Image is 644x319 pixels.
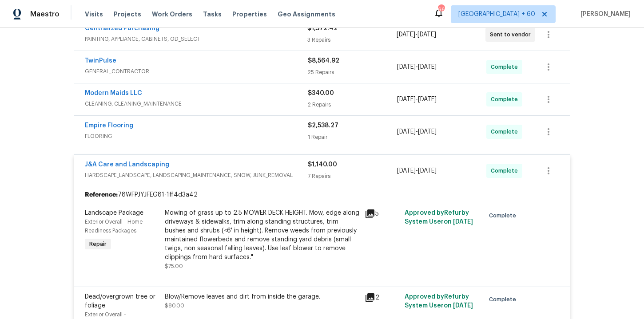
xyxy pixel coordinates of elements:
span: - [397,63,437,71]
span: FLOORING [85,132,308,141]
div: Mowing of grass up to 2.5 MOWER DECK HEIGHT. Mow, edge along driveways & sidewalks, trim along st... [165,209,359,262]
span: [DATE] [453,303,473,309]
span: [DATE] [418,168,437,174]
span: [PERSON_NAME] [577,10,631,19]
span: [GEOGRAPHIC_DATA] + 60 [458,10,535,19]
span: [DATE] [397,96,416,102]
span: - [397,127,437,136]
span: - [397,30,436,39]
span: $80.00 [165,303,184,308]
a: J&A Care and Landscaping [85,161,169,168]
span: Complete [491,166,521,175]
div: Blow/Remove leaves and dirt from inside the garage. [165,292,359,301]
div: 1 Repair [308,133,397,142]
span: Geo Assignments [278,10,335,19]
span: $1,572.42 [307,25,338,32]
span: $8,564.92 [308,58,339,64]
div: 25 Repairs [308,68,397,77]
span: - [397,95,437,104]
span: [DATE] [397,32,415,38]
span: [DATE] [397,64,416,70]
span: [DATE] [418,96,437,102]
span: Complete [489,295,520,304]
span: Projects [114,10,141,19]
div: 7 Repairs [308,172,397,181]
span: Sent to vendor [490,30,534,39]
a: TwinPulse [85,58,116,64]
span: Approved by Refurby System User on [405,294,473,309]
b: Reference: [85,190,118,199]
span: Repair [86,240,110,248]
span: $2,538.27 [308,122,338,129]
span: Complete [491,127,521,136]
span: Complete [489,211,520,220]
span: [DATE] [397,129,416,135]
a: Modern Maids LLC [85,90,142,96]
span: [DATE] [453,219,473,225]
span: $1,140.00 [308,161,337,168]
span: Dead/overgrown tree or foliage [85,294,155,309]
span: Complete [491,95,521,104]
span: [DATE] [418,64,437,70]
div: 78WFPJYJFEG81-1ff4d3a42 [74,187,570,203]
span: Approved by Refurby System User on [405,210,473,225]
span: Landscape Package [85,210,143,216]
span: GENERAL_CONTRACTOR [85,67,308,76]
span: $340.00 [308,90,334,96]
div: 3 Repairs [307,35,396,44]
span: Visits [85,10,103,19]
span: Complete [491,63,521,71]
span: [DATE] [417,32,436,38]
div: 2 Repairs [308,100,397,109]
span: Exterior Overall - Home Readiness Packages [85,219,143,233]
span: HARDSCAPE_LANDSCAPE, LANDSCAPING_MAINTENANCE, SNOW, JUNK_REMOVAL [85,171,308,180]
span: [DATE] [397,168,416,174]
div: 5 [365,209,399,219]
span: CLEANING, CLEANING_MAINTENANCE [85,99,308,108]
span: [DATE] [418,129,437,135]
span: $75.00 [165,264,183,269]
span: Properties [232,10,267,19]
a: Centralized Purchasing [85,25,159,32]
span: Work Orders [152,10,192,19]
div: 2 [365,292,399,303]
span: Tasks [203,11,222,17]
span: - [397,166,437,175]
a: Empire Flooring [85,122,133,129]
span: PAINTING, APPLIANCE, CABINETS, OD_SELECT [85,35,307,43]
span: Maestro [30,10,60,19]
div: 669 [438,5,444,14]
